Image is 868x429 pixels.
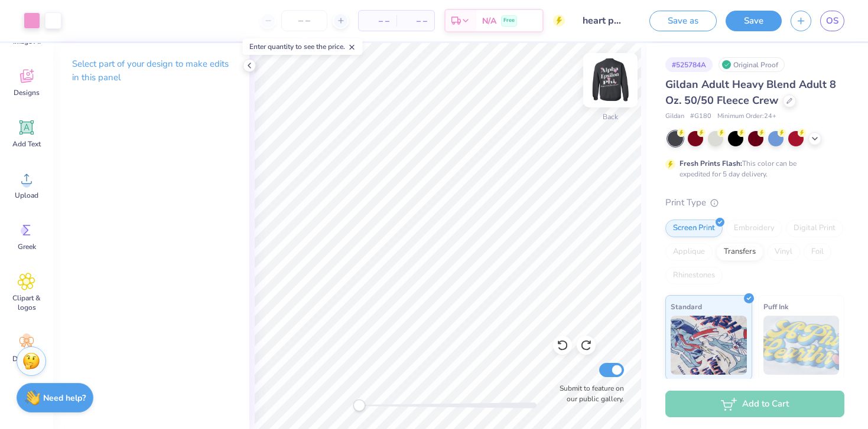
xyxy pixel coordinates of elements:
[665,112,684,122] span: Gildan
[763,316,840,375] img: Puff Ink
[726,220,782,237] div: Embroidery
[353,399,365,411] div: Accessibility label
[690,112,711,122] span: # G180
[43,392,86,404] strong: Need help?
[503,17,515,25] span: Free
[665,57,713,72] div: # 525784A
[665,77,836,107] span: Gildan Adult Heavy Blend Adult 8 Oz. 50/50 Fleece Crew
[767,243,800,261] div: Vinyl
[72,57,230,84] p: Select part of your design to make edits in this panel
[665,220,723,237] div: Screen Print
[820,11,844,31] a: OS
[603,112,618,122] div: Back
[12,139,41,149] span: Add Text
[12,354,41,363] span: Decorate
[665,243,713,261] div: Applique
[719,57,785,72] div: Original Proof
[18,242,36,251] span: Greek
[482,15,496,27] span: N/A
[14,88,40,97] span: Designs
[281,10,327,31] input: – –
[15,191,38,200] span: Upload
[671,316,747,375] img: Standard
[587,57,634,104] img: Back
[649,11,717,31] button: Save as
[665,196,844,209] div: Print Type
[726,11,782,31] button: Save
[404,15,427,27] span: – –
[243,38,363,55] div: Enter quantity to see the price.
[786,220,843,237] div: Digital Print
[680,159,742,168] strong: Fresh Prints Flash:
[763,300,788,313] span: Puff Ink
[665,267,723,284] div: Rhinestones
[553,383,624,404] label: Submit to feature on our public gallery.
[826,14,838,28] span: OS
[7,293,46,312] span: Clipart & logos
[716,243,763,261] div: Transfers
[671,300,702,313] span: Standard
[680,158,825,179] div: This color can be expedited for 5 day delivery.
[574,9,632,32] input: Untitled Design
[804,243,831,261] div: Foil
[717,112,776,122] span: Minimum Order: 24 +
[366,15,389,27] span: – –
